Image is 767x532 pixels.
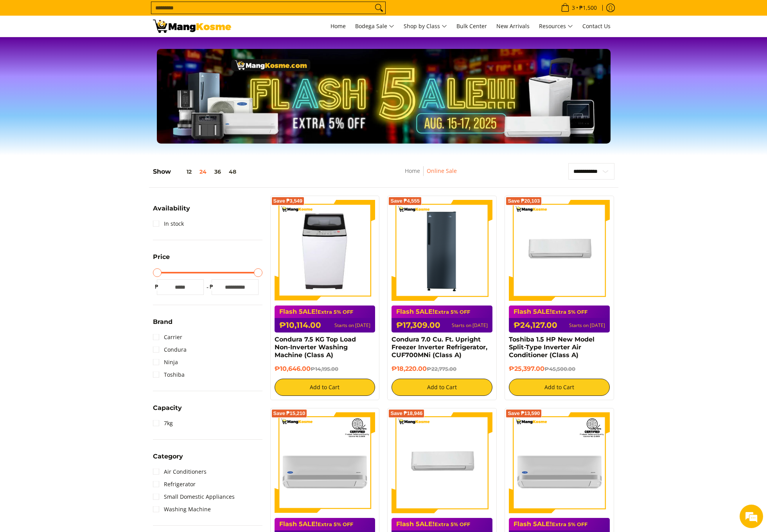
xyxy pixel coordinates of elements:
[353,166,508,184] nav: Breadcrumbs
[535,16,577,37] a: Resources
[509,379,610,396] button: Add to Cart
[275,412,375,513] img: Carrier 1.50 HP XPower Gold 3 Split-Type Inverter Air Conditioner (Class A)
[278,200,372,301] img: condura-7.5kg-topload-non-inverter-washing-machine-class-c-full-view-mang-kosme
[171,169,196,175] button: 12
[275,379,375,396] button: Add to Cart
[153,417,173,430] a: 7kg
[392,412,492,513] img: Toshiba 1 HP New Model Split-Type Inverter Air Conditioner (Class A)
[153,503,211,516] a: Washing Machine
[453,16,491,37] a: Bulk Center
[153,465,207,478] a: Air Conditioners
[539,22,573,31] span: Resources
[392,365,492,373] h6: ₱18,220.00
[153,205,190,217] summary: Open
[404,22,447,31] span: Shop by Class
[153,405,182,411] span: Capacity
[153,405,182,417] summary: Open
[496,22,530,30] span: New Arrivals
[153,254,170,266] summary: Open
[392,200,492,301] img: Condura 7.0 Cu. Ft. Upright Freezer Inverter Refrigerator, CUF700MNi (Class A)
[153,319,172,325] span: Brand
[578,5,598,11] span: ₱1,500
[427,366,456,372] del: ₱22,775.00
[390,411,422,416] span: Save ₱18,946
[508,199,540,203] span: Save ₱20,103
[153,343,187,356] a: Condura
[508,411,540,416] span: Save ₱13,590
[273,199,303,203] span: Save ₱3,549
[273,411,305,416] span: Save ₱15,210
[559,4,599,12] span: •
[571,5,576,11] span: 3
[153,319,172,331] summary: Open
[578,16,614,37] a: Contact Us
[582,22,611,30] span: Contact Us
[400,16,451,37] a: Shop by Class
[153,217,184,230] a: In stock
[153,491,235,503] a: Small Domestic Appliances
[275,336,356,359] a: Condura 7.5 KG Top Load Non-Inverter Washing Machine (Class A)
[153,453,183,465] summary: Open
[509,365,610,373] h6: ₱25,397.00
[392,336,487,359] a: Condura 7.0 Cu. Ft. Upright Freezer Inverter Refrigerator, CUF700MNi (Class A)
[331,22,346,30] span: Home
[351,16,398,37] a: Bodega Sale
[427,167,457,174] a: Online Sale
[225,169,240,175] button: 48
[509,200,610,301] img: Toshiba 1.5 HP New Model Split-Type Inverter Air Conditioner (Class A)
[509,336,595,359] a: Toshiba 1.5 HP New Model Split-Type Inverter Air Conditioner (Class A)
[327,16,350,37] a: Home
[492,16,533,37] a: New Arrivals
[153,168,240,176] h5: Show
[390,199,420,203] span: Save ₱4,555
[311,366,338,372] del: ₱14,195.00
[355,22,394,31] span: Bodega Sale
[153,453,183,460] span: Category
[196,169,210,175] button: 24
[373,2,385,14] button: Search
[208,283,216,291] span: ₱
[153,283,161,291] span: ₱
[275,365,375,373] h6: ₱10,646.00
[153,205,190,212] span: Availability
[405,167,420,174] a: Home
[392,379,492,396] button: Add to Cart
[153,20,231,33] img: BREAKING NEWS: Flash 5ale! August 15-17, 2025 l Mang Kosme
[153,368,185,381] a: Toshiba
[153,254,170,260] span: Price
[544,366,575,372] del: ₱45,500.00
[210,169,225,175] button: 36
[153,478,196,491] a: Refrigerator
[239,16,614,37] nav: Main Menu
[509,412,610,513] img: Carrier 1.00 HP XPower Gold 3 Split-Type Inverter Air Conditioner (Class A)
[153,356,178,368] a: Ninja
[153,331,182,343] a: Carrier
[456,22,487,30] span: Bulk Center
